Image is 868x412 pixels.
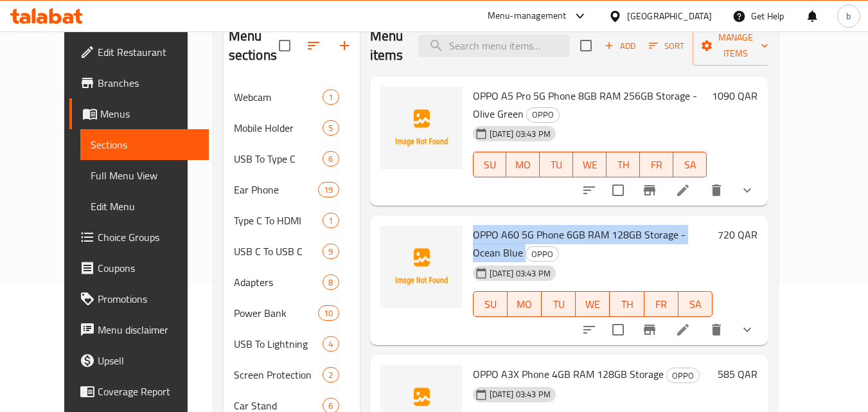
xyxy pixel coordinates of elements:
div: OPPO [526,246,559,262]
span: Select to update [605,177,632,204]
div: Power Bank10 [224,298,360,328]
button: Manage items [693,26,779,66]
div: items [318,182,339,197]
span: MO [513,295,536,314]
div: USB To Lightning4 [224,328,360,359]
span: Sections [91,137,199,152]
span: Branches [98,75,199,91]
button: FR [644,291,678,317]
span: Coverage Report [98,384,199,399]
div: Type C To HDMI1 [224,205,360,236]
button: TU [542,291,576,317]
span: Ear Phone [234,182,319,197]
div: Ear Phone19 [224,174,360,205]
span: 9 [323,246,338,258]
h2: Menu items [370,26,403,65]
img: OPPO A5 Pro 5G Phone 8GB RAM 256GB Storage - Olive Green [380,87,463,169]
a: Coverage Report [69,376,209,407]
a: Upsell [69,345,209,376]
span: TH [615,295,639,314]
span: TH [612,156,635,174]
span: Manage items [703,30,768,62]
button: WE [573,152,607,177]
span: TU [545,156,568,174]
span: OPPO A3X Phone 4GB RAM 128GB Storage [473,364,664,384]
h2: Menu sections [229,26,279,65]
div: items [323,120,339,136]
span: MO [511,156,535,174]
div: items [323,151,339,166]
span: Select all sections [271,32,298,59]
span: 4 [323,338,338,350]
span: OPPO [526,247,558,262]
span: Menu disclaimer [98,322,199,337]
span: TU [547,295,571,314]
span: Choice Groups [98,229,199,245]
a: Full Menu View [80,160,209,191]
span: b [846,9,851,23]
div: items [323,89,339,105]
a: Edit Menu [80,191,209,222]
span: Add item [599,36,641,56]
button: delete [701,314,732,345]
span: Power Bank [234,305,319,321]
button: TH [607,152,640,177]
span: Webcam [234,89,323,105]
div: Adapters8 [224,267,360,298]
a: Sections [80,129,209,160]
span: SU [479,295,502,314]
div: Webcam1 [224,82,360,112]
span: Select to update [605,316,632,343]
span: SA [678,156,702,174]
a: Menus [69,98,209,129]
a: Promotions [69,283,209,314]
span: WE [581,295,605,314]
h6: 1090 QAR [712,87,757,105]
a: Edit menu item [675,322,691,337]
button: SA [673,152,707,177]
div: USB To Type C [234,151,323,166]
span: OPPO [527,107,559,122]
button: sort-choices [574,175,605,206]
span: 8 [323,276,338,289]
a: Branches [69,67,209,98]
button: show more [732,314,763,345]
span: [DATE] 03:43 PM [484,267,556,280]
span: 10 [319,307,338,319]
span: FR [650,295,673,314]
span: Full Menu View [91,168,199,183]
button: sort-choices [574,314,605,345]
span: Sort items [641,36,693,56]
input: search [418,35,570,57]
span: SA [684,295,707,314]
span: Edit Menu [91,199,199,214]
span: Mobile Holder [234,120,323,136]
img: OPPO A60 5G Phone 6GB RAM 128GB Storage - Ocean Blue [380,226,463,308]
svg: Show Choices [740,183,755,198]
button: MO [506,152,540,177]
button: Add [599,36,641,56]
span: 2 [323,369,338,381]
div: OPPO [666,368,700,383]
span: Edit Restaurant [98,44,199,60]
span: Type C To HDMI [234,213,323,228]
button: show more [732,175,763,206]
button: TU [540,152,573,177]
div: USB To Lightning [234,336,323,352]
span: Sort [649,39,684,53]
span: FR [645,156,668,174]
div: items [323,336,339,352]
button: delete [701,175,732,206]
button: Branch-specific-item [634,314,665,345]
span: OPPO A5 Pro 5G Phone 8GB RAM 256GB Storage - Olive Green [473,86,697,123]
button: MO [508,291,542,317]
div: OPPO [526,107,560,123]
button: Branch-specific-item [634,175,665,206]
span: Adapters [234,274,323,290]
